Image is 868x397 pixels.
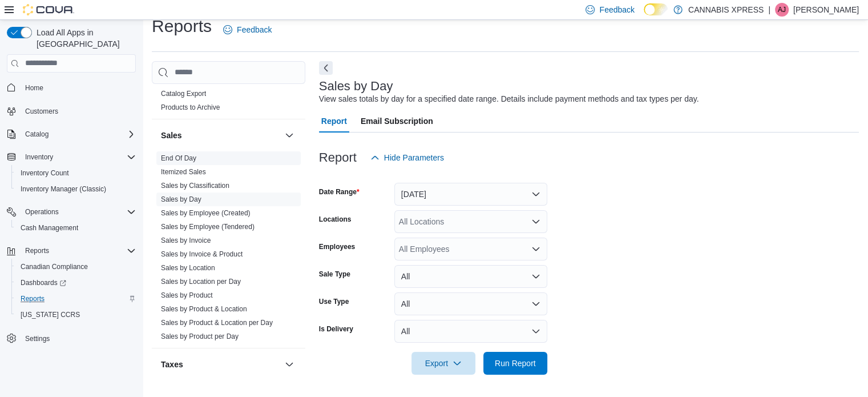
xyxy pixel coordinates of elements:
input: Dark Mode [644,3,668,15]
span: Sales by Location [161,263,215,272]
span: Inventory Count [16,166,136,180]
span: Sales by Location per Day [161,277,241,286]
span: Run Report [495,358,536,369]
a: Sales by Product [161,291,213,299]
button: Cash Management [11,220,140,236]
span: Cash Management [16,221,136,235]
span: Sales by Product per Day [161,332,239,341]
span: Reports [21,294,45,303]
h3: Report [319,151,357,165]
span: Products to Archive [161,103,220,112]
a: Sales by Invoice & Product [161,250,243,258]
button: [DATE] [394,183,547,206]
label: Is Delivery [319,324,353,334]
div: Products [152,87,305,119]
a: Canadian Compliance [16,260,92,274]
button: Operations [2,204,140,220]
a: Sales by Day [161,195,201,203]
button: Next [319,61,333,75]
button: Export [411,352,475,375]
a: Sales by Product & Location [161,305,247,313]
span: Sales by Invoice & Product [161,250,243,259]
span: Inventory Manager (Classic) [16,182,136,196]
a: Catalog Export [161,90,206,98]
span: Sales by Employee (Created) [161,208,251,218]
span: Load All Apps in [GEOGRAPHIC_DATA] [32,27,136,50]
span: Settings [21,331,136,345]
a: Products to Archive [161,103,220,111]
button: Reports [11,291,140,307]
a: Inventory Count [16,166,74,180]
button: Taxes [282,358,296,371]
span: Export [418,352,469,375]
a: Sales by Product per Day [161,332,239,340]
span: Feedback [599,4,634,15]
button: Sales [282,129,296,142]
label: Date Range [319,187,360,197]
button: Operations [21,205,63,219]
span: Inventory Manager (Classic) [21,185,106,194]
a: Customers [21,105,63,118]
a: Dashboards [16,276,71,290]
span: Washington CCRS [16,308,136,322]
a: Sales by Location per Day [161,278,241,286]
button: Inventory Manager (Classic) [11,181,140,197]
button: Open list of options [531,244,540,254]
span: Canadian Compliance [16,260,136,274]
span: Inventory Count [21,169,69,178]
a: Itemized Sales [161,168,206,176]
button: Taxes [161,359,280,370]
a: [US_STATE] CCRS [16,308,84,322]
p: [PERSON_NAME] [793,3,859,17]
a: Sales by Product & Location per Day [161,319,273,327]
span: Reports [21,244,136,258]
h3: Taxes [161,359,183,370]
button: [US_STATE] CCRS [11,307,140,323]
span: Feedback [237,24,272,35]
h1: Reports [152,15,212,38]
div: Sales [152,151,305,348]
label: Employees [319,242,355,251]
span: Settings [25,334,50,343]
span: Sales by Product & Location [161,304,247,314]
span: Catalog [21,127,136,141]
span: AJ [778,3,786,17]
button: Hide Parameters [366,146,449,169]
button: Inventory [21,150,58,164]
span: Sales by Invoice [161,236,211,245]
span: Home [21,81,136,95]
button: Home [2,79,140,96]
span: Cash Management [21,223,78,232]
a: Cash Management [16,221,83,235]
button: Canadian Compliance [11,259,140,275]
span: Dashboards [21,278,66,287]
a: Reports [16,292,49,306]
button: All [394,320,547,343]
button: Catalog [2,126,140,142]
button: Open list of options [531,217,540,226]
span: Sales by Day [161,195,201,204]
a: Home [21,81,48,95]
a: End Of Day [161,154,196,162]
button: Inventory [2,149,140,165]
button: Reports [21,244,54,258]
h3: Sales by Day [319,79,393,93]
button: Customers [2,103,140,119]
span: Dashboards [16,276,136,290]
button: Inventory Count [11,165,140,181]
a: Sales by Employee (Tendered) [161,223,255,231]
span: Inventory [25,153,53,162]
a: Sales by Employee (Created) [161,209,251,217]
button: Settings [2,330,140,346]
span: Sales by Product [161,291,213,300]
button: Sales [161,130,280,141]
span: End Of Day [161,154,196,163]
span: Operations [21,205,136,219]
span: Reports [16,292,136,306]
a: Inventory Manager (Classic) [16,182,111,196]
button: All [394,265,547,288]
span: Customers [21,104,136,118]
span: Reports [25,246,49,255]
span: Inventory [21,150,136,164]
